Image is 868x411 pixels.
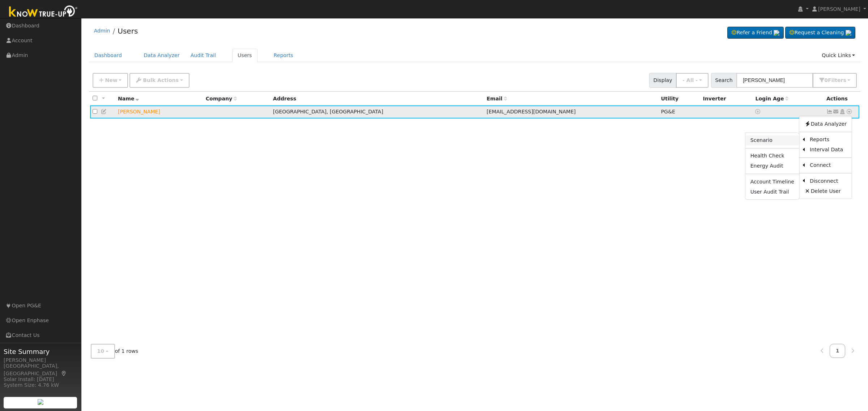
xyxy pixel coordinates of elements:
[799,186,852,196] a: Delete User
[846,108,852,116] a: Other actions
[143,77,179,83] span: Bulk Actions
[745,151,799,161] a: Health Check Report
[826,95,857,103] div: Actions
[649,73,676,88] span: Display
[816,49,860,62] a: Quick Links
[745,177,799,187] a: Account Timeline Report
[273,95,482,103] div: Address
[4,362,77,377] div: [GEOGRAPHIC_DATA], [GEOGRAPHIC_DATA]
[4,356,77,364] div: [PERSON_NAME]
[105,77,117,83] span: New
[4,376,77,383] div: Solar Install: [DATE]
[4,381,77,389] div: System Size: 4.76 kW
[755,96,788,101] span: Days since last login
[703,95,750,103] div: Inverter
[232,49,258,62] a: Users
[138,49,185,62] a: Data Analyzer
[91,344,139,359] span: of 1 rows
[830,344,846,358] a: 1
[805,135,852,145] a: Reports
[206,96,237,101] span: Company name
[826,109,833,114] a: Show Graph
[805,160,852,170] a: Connect
[755,109,762,114] a: No login access
[185,49,221,62] a: Audit Trail
[711,73,737,88] span: Search
[89,49,128,62] a: Dashboard
[487,109,576,114] span: [EMAIL_ADDRESS][DOMAIN_NAME]
[61,371,67,376] a: Map
[4,347,77,356] span: Site Summary
[727,27,784,39] a: Refer a Friend
[839,109,846,114] a: Login As
[785,27,855,39] a: Request a Cleaning
[115,105,203,119] td: Lead
[661,109,675,114] span: PG&E
[745,135,799,146] a: Scenario Report
[774,30,779,36] img: retrieve
[805,176,852,186] a: Disconnect
[91,344,115,359] button: 10
[661,95,698,103] div: Utility
[93,73,128,88] button: New
[118,27,138,35] a: Users
[846,30,851,36] img: retrieve
[101,109,107,114] a: Edit User
[833,108,839,116] a: daviddrinnon@gmail.com
[129,73,189,88] button: Bulk Actions
[97,348,105,354] span: 10
[745,161,799,171] a: Energy Audit Report
[268,49,299,62] a: Reports
[736,73,813,88] input: Search
[118,96,139,101] span: Name
[271,105,484,119] td: [GEOGRAPHIC_DATA], [GEOGRAPHIC_DATA]
[828,77,846,83] span: Filter
[813,73,857,88] button: 0Filters
[94,28,110,34] a: Admin
[799,119,852,129] a: Data Analyzer
[818,6,860,12] span: [PERSON_NAME]
[38,399,43,405] img: retrieve
[805,145,852,155] a: Interval Data
[745,187,799,197] a: User Audit Trail
[843,77,846,83] span: s
[676,73,709,88] button: - All -
[487,96,507,101] span: Email
[5,4,81,20] img: Know True-Up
